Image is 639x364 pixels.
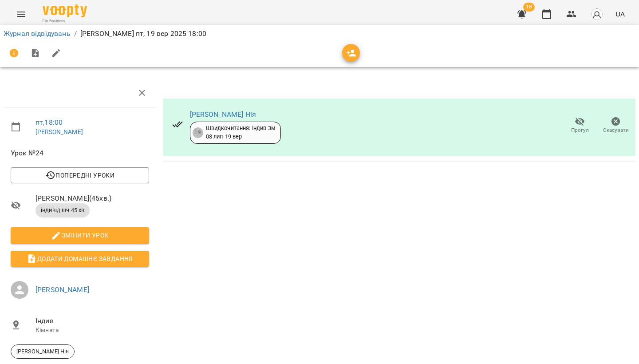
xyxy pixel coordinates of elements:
span: Додати домашнє завдання [18,253,142,264]
span: [PERSON_NAME] ( 45 хв. ) [35,193,149,204]
li: / [74,28,77,39]
a: [PERSON_NAME] [35,128,83,135]
span: Змінити урок [18,230,142,241]
span: UA [615,9,625,19]
p: [PERSON_NAME] пт, 19 вер 2025 18:00 [80,28,206,39]
button: Прогул [562,113,598,138]
button: Попередні уроки [11,167,149,183]
p: Кімната [35,326,149,335]
span: Прогул [571,127,589,134]
span: Скасувати [603,127,629,134]
div: 19 [193,127,203,138]
img: avatar_s.png [591,8,603,20]
button: Додати домашнє завдання [11,251,149,267]
span: [PERSON_NAME] Нія [11,348,74,356]
span: Попередні уроки [18,170,142,181]
button: Змінити урок [11,227,149,243]
div: [PERSON_NAME] Нія [11,344,75,359]
a: [PERSON_NAME] [35,285,89,294]
a: пт , 18:00 [35,118,63,127]
button: Скасувати [598,113,634,138]
a: [PERSON_NAME] Нія [190,110,256,119]
nav: breadcrumb [4,28,635,39]
button: UA [612,6,628,22]
span: 18 [523,3,535,12]
img: Voopty Logo [43,4,87,17]
span: Індив [35,316,149,326]
span: індивід шч 45 хв [35,206,90,214]
a: Журнал відвідувань [4,29,71,38]
span: Урок №24 [11,148,149,158]
div: Швидкочитання: Індив 3м 08 лип - 19 вер [206,124,275,141]
span: For Business [43,18,87,24]
button: Menu [11,4,32,25]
